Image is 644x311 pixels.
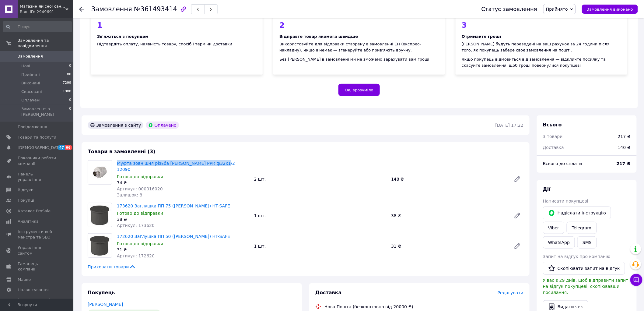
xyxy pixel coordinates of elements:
span: 0 [69,106,71,117]
span: Замовлення з [PERSON_NAME] [21,106,69,117]
span: Панель управління [18,171,56,182]
div: 74 ₴ [117,180,249,186]
span: Покупець [88,290,115,295]
span: Всього [543,122,562,128]
b: 217 ₴ [617,161,631,166]
span: Товари в замовленні (3) [88,149,156,154]
div: Замовлення з сайту [88,122,143,129]
span: Дії [543,186,551,192]
a: Редагувати [511,173,523,185]
span: Приховати товари [88,264,136,270]
span: Скасовані [21,89,42,94]
span: Маркет [18,277,33,282]
span: 7299 [63,80,71,86]
span: 80 [67,72,71,77]
span: Покупці [18,198,34,203]
div: 31 ₴ [117,247,249,253]
div: 140 ₴ [614,141,634,154]
div: Статус замовлення [481,6,537,12]
span: Всього до сплати [543,161,582,166]
div: 38 ₴ [389,211,509,220]
span: 66 [65,145,72,150]
div: Ваш ID: 2949691 [20,9,73,15]
span: Налаштування [18,287,49,293]
div: Оплачено [146,122,179,129]
span: Прийнято [546,7,568,12]
span: 3 товари [543,134,563,139]
span: Редагувати [498,290,523,295]
div: Без [PERSON_NAME] в замовленні ми не зможемо зарахувати вам гроші [279,56,439,62]
span: Написати покупцеві [543,199,588,203]
span: Каталог ProSale [18,208,51,214]
span: Показники роботи компанії [18,155,56,166]
span: Нові [21,63,30,69]
div: 31 ₴ [389,242,509,250]
span: Оплачені [21,97,40,103]
span: Доставка [543,145,564,150]
span: Аналітика [18,219,39,224]
span: Товари та послуги [18,135,56,140]
a: 173620 Заглушка ПП 75 ([PERSON_NAME]) HT-SAFE [117,203,230,208]
b: Зв'яжіться з покупцем [97,34,149,39]
span: Залишок: 8 [117,193,142,197]
div: 1 [97,21,257,29]
span: Інструменти веб-майстра та SEO [18,229,56,240]
div: 1 шт. [252,211,389,220]
span: Замовлення [18,54,43,59]
a: [PERSON_NAME] [88,302,123,307]
button: Замовлення виконано [582,5,638,14]
span: Замовлення виконано [587,7,633,12]
span: Управління сайтом [18,245,56,256]
button: Чат з покупцем [630,274,642,286]
input: Пошук [3,21,72,32]
span: Повідомлення [18,124,47,130]
span: Ок, зрозуміло [345,88,373,92]
div: [PERSON_NAME] будуть переведені на ваш рахунок за 24 години після того, як покупець забере своє з... [462,41,621,53]
img: Муфта зовнішня різьба Kalde PPR ф32х1/2 12090 [88,161,112,184]
a: Viber [543,222,564,234]
button: SMS [577,236,597,249]
div: 217 ₴ [618,133,631,140]
img: 173620 Заглушка ПП 75 (Ostendorf) HT-SAFE [88,203,112,227]
span: [DEMOGRAPHIC_DATA] [18,145,63,150]
div: 3 [462,21,621,29]
div: Якщо покупець відмовиться від замовлення — відкличте посилку та скасуйте замовлення, щоб гроші по... [462,56,621,69]
div: Повернутися назад [79,6,84,12]
b: Отримайте гроші [462,34,501,39]
span: Виконані [21,80,40,86]
span: 47 [58,145,65,150]
span: Доставка [315,290,342,295]
b: Відправте товар якомога швидше [279,34,358,39]
span: Артикул: 000016020 [117,186,163,191]
div: 2 шт. [252,175,389,183]
div: 1 шт. [252,242,389,250]
span: Прийняті [21,72,40,77]
span: Готово до відправки [117,174,163,179]
button: Ок, зрозуміло [338,84,380,96]
div: 148 ₴ [389,175,509,183]
a: Муфта зовнішня різьба [PERSON_NAME] PPR ф32х1/2 12090 [117,161,235,172]
span: Запит на відгук про компанію [543,254,611,259]
span: Артикул: 172620 [117,253,155,258]
span: 0 [69,63,71,69]
span: Готово до відправки [117,211,163,216]
time: [DATE] 17:22 [495,123,523,128]
span: Готово до відправки [117,241,163,246]
div: 38 ₴ [117,216,249,222]
span: Відгуки [18,187,33,193]
div: 2 [279,21,439,29]
div: Підтвердіть оплату, наявність товару, спосіб і терміни доставки [97,41,257,47]
span: Артикул: 173620 [117,223,155,228]
span: 1988 [63,89,71,94]
span: Замовлення та повідомлення [18,38,73,49]
a: Редагувати [511,240,523,252]
img: 172620 Заглушка ПП 50 (Ostendorf) HT-SAFE [88,234,112,257]
a: WhatsApp [543,236,575,249]
span: Гаманець компанії [18,261,56,272]
button: Надіслати інструкцію [543,207,611,219]
span: №361493414 [134,5,177,13]
a: Редагувати [511,210,523,222]
span: У вас є 29 днів, щоб відправити запит на відгук покупцеві, скопіювавши посилання. [543,278,628,295]
span: Замовлення [91,5,132,13]
button: Скопіювати запит на відгук [543,262,625,275]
